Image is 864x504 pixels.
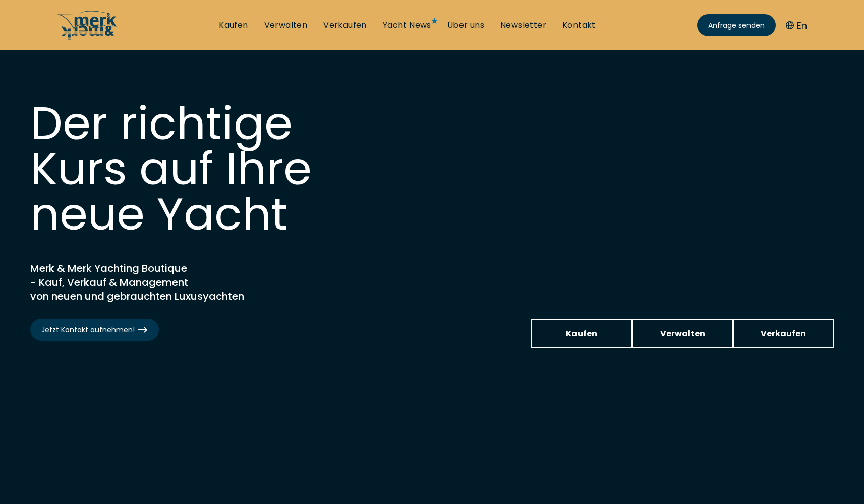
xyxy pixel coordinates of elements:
span: Anfrage senden [708,20,765,31]
span: Jetzt Kontakt aufnehmen! [41,325,148,335]
a: Über uns [447,20,484,31]
span: Verwalten [660,327,705,340]
a: Verkaufen [733,319,834,348]
a: Verwalten [264,20,308,31]
a: Jetzt Kontakt aufnehmen! [30,319,159,341]
a: Verwalten [632,319,733,348]
a: Yacht News [383,20,431,31]
a: Anfrage senden [697,14,776,36]
a: Kontakt [562,20,596,31]
a: Verkaufen [323,20,367,31]
span: Verkaufen [761,327,806,340]
button: En [786,19,807,32]
h1: Der richtige Kurs auf Ihre neue Yacht [30,101,333,237]
a: Kaufen [219,20,248,31]
a: Newsletter [500,20,546,31]
a: Kaufen [531,319,632,348]
h2: Merk & Merk Yachting Boutique - Kauf, Verkauf & Management von neuen und gebrauchten Luxusyachten [30,261,282,303]
span: Kaufen [566,327,597,340]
